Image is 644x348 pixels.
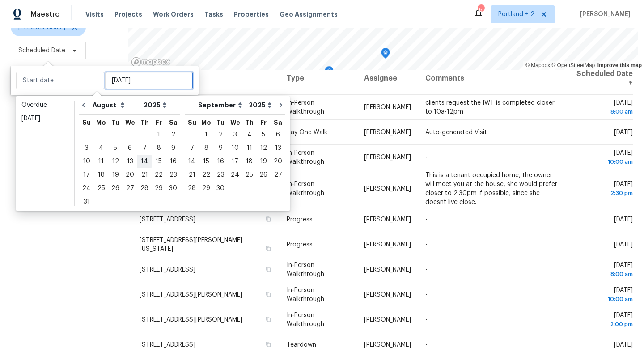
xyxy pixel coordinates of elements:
div: Mon Sep 01 2025 [199,128,213,141]
div: 6 [478,5,484,14]
div: 16 [166,155,180,168]
span: Scheduled Date [18,46,65,55]
span: - [425,154,428,161]
span: [STREET_ADDRESS][PERSON_NAME] [140,292,242,298]
span: [PERSON_NAME] [364,216,411,223]
span: Teardown [287,342,316,348]
span: Projects [114,10,142,19]
th: Address [139,62,280,95]
div: Thu Aug 07 2025 [137,141,152,155]
div: Thu Aug 21 2025 [137,168,152,182]
button: Copy Address [264,315,272,323]
div: Tue Aug 19 2025 [108,168,123,182]
div: Mon Aug 11 2025 [94,155,108,168]
abbr: Monday [201,119,211,126]
div: 17 [228,155,242,168]
div: Tue Sep 16 2025 [213,155,228,168]
div: Sun Aug 31 2025 [79,195,94,208]
div: 18 [94,169,108,181]
a: Mapbox [525,62,550,68]
abbr: Tuesday [216,119,225,126]
span: Geo Assignments [280,10,338,19]
div: 13 [123,155,137,168]
div: 19 [256,155,271,168]
span: [DATE] [614,242,633,248]
div: 24 [228,169,242,181]
div: 29 [152,182,166,195]
input: Start date [16,72,104,89]
div: Sun Aug 17 2025 [79,168,94,182]
div: Tue Aug 05 2025 [108,141,123,155]
span: [PERSON_NAME] [364,267,411,273]
div: 23 [213,169,228,181]
div: 13 [271,142,285,154]
abbr: Wednesday [230,119,240,126]
div: Sat Aug 09 2025 [166,141,180,155]
button: Copy Address [264,290,272,298]
div: 14 [137,155,152,168]
div: 15 [199,155,213,168]
div: 22 [199,169,213,181]
a: Mapbox homepage [131,57,170,67]
ul: Date picker shortcuts [18,98,72,206]
div: 3 [228,128,242,141]
span: Visits [85,10,104,19]
div: Sat Aug 30 2025 [166,182,180,195]
div: 30 [166,182,180,195]
div: 21 [185,169,199,181]
span: In-Person Walkthrough [287,100,324,115]
div: 2:00 pm [573,320,633,329]
div: Wed Sep 17 2025 [228,155,242,168]
button: Copy Address [264,245,272,253]
div: 27 [123,182,137,195]
abbr: Thursday [140,119,149,126]
span: [PERSON_NAME] [364,317,411,323]
div: Sun Sep 21 2025 [185,168,199,182]
span: In-Person Walkthrough [287,312,324,327]
span: In-Person Walkthrough [287,181,324,196]
div: Sat Aug 02 2025 [166,128,180,141]
span: [DATE] [614,129,633,136]
span: clients request the IWT is completed closer to 10a-12pm [425,100,555,115]
div: Mon Sep 29 2025 [199,182,213,195]
div: Mon Sep 15 2025 [199,155,213,168]
div: 20 [271,155,285,168]
button: Go to next month [274,96,288,114]
div: 1 [152,128,166,141]
div: 2:30 pm [573,188,633,197]
a: Improve this map [597,62,642,68]
span: Portland + 2 [498,10,534,19]
div: Thu Sep 25 2025 [242,168,256,182]
div: Fri Aug 22 2025 [152,168,166,182]
div: 12 [256,142,271,154]
div: Sat Sep 06 2025 [271,128,285,141]
button: Copy Address [264,215,272,223]
div: Fri Sep 05 2025 [256,128,271,141]
div: Mon Aug 18 2025 [94,168,108,182]
input: Fri, Aug 14 [105,72,193,89]
div: Fri Sep 26 2025 [256,168,271,182]
div: Tue Sep 30 2025 [213,182,228,195]
span: [STREET_ADDRESS][PERSON_NAME][US_STATE] [140,237,242,252]
div: 28 [137,182,152,195]
abbr: Saturday [274,119,282,126]
div: 1 [199,128,213,141]
select: Year [246,98,274,112]
th: Comments [418,62,566,95]
div: Map marker [325,66,334,80]
div: Sun Aug 10 2025 [79,155,94,168]
div: Sat Sep 27 2025 [271,168,285,182]
span: - [425,342,428,348]
div: 7 [137,142,152,154]
abbr: Friday [156,119,162,126]
div: Thu Sep 04 2025 [242,128,256,141]
div: 10:00 am [573,295,633,304]
div: Sun Sep 07 2025 [185,141,199,155]
abbr: Friday [260,119,267,126]
div: 9 [213,142,228,154]
div: 6 [123,142,137,154]
div: Wed Aug 27 2025 [123,182,137,195]
div: Wed Aug 13 2025 [123,155,137,168]
div: 15 [152,155,166,168]
div: 5 [256,128,271,141]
